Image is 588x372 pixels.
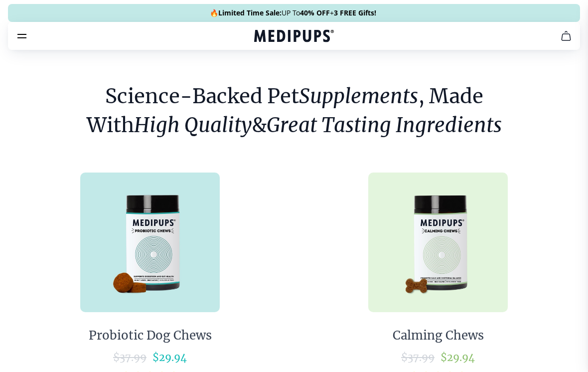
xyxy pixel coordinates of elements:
[441,351,475,364] span: $ 29.94
[210,8,376,18] span: 🔥 UP To +
[401,351,435,364] span: $ 37.99
[63,82,525,140] h1: Science-Backed Pet , Made With &
[267,113,502,138] i: Great Tasting Ingredients
[134,113,252,138] i: High Quality
[368,173,508,312] img: Calming Chews - Medipups
[299,84,418,109] i: Supplements
[89,328,212,343] div: Probiotic Dog Chews
[80,173,220,312] img: Probiotic Dog Chews - Medipups
[393,328,484,343] div: Calming Chews
[254,28,334,45] a: Medipups
[152,351,187,364] span: $ 29.94
[113,351,147,364] span: $ 37.99
[554,24,578,48] button: cart
[16,30,28,42] button: burger-menu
